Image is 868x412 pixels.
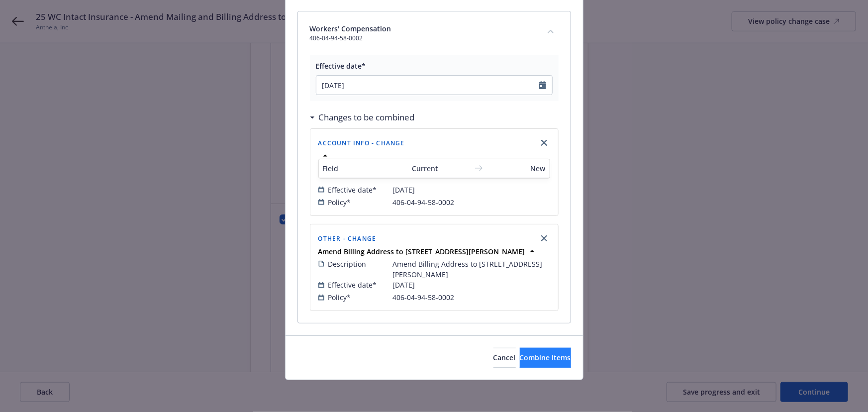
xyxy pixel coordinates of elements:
span: Cancel [493,353,516,362]
span: Current [412,163,469,174]
span: [DATE] [393,280,415,290]
span: Effective date* [328,280,377,290]
span: Effective date* [316,61,366,71]
span: Effective date* [328,185,377,195]
span: Combine items [520,353,571,362]
a: close [538,137,550,149]
button: Cancel [493,348,516,368]
input: MM/DD/YYYY [316,76,539,95]
span: Amend Billing Address to [STREET_ADDRESS][PERSON_NAME] [393,259,550,280]
span: Policy* [328,197,351,207]
span: Field [323,163,412,174]
a: close [538,232,550,244]
span: Workers' Compensation [310,23,535,34]
span: 406-04-94-58-0002 [393,197,455,207]
button: collapse content [543,23,559,39]
span: Policy* [328,292,351,303]
h3: Changes to be combined [319,111,415,124]
span: Account info - Change [318,139,405,147]
span: [DATE] [393,185,415,195]
button: Combine items [520,348,571,368]
div: Changes to be combined [310,111,415,124]
strong: Amend Billing Address to [STREET_ADDRESS][PERSON_NAME] [318,247,525,256]
span: New [489,163,546,174]
svg: Calendar [539,81,546,89]
span: 406-04-94-58-0002 [310,34,535,43]
span: Other - Change [318,234,377,243]
span: Description [328,259,367,269]
div: Workers' Compensation406-04-94-58-0002collapse content [298,11,571,55]
span: 406-04-94-58-0002 [393,292,455,303]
